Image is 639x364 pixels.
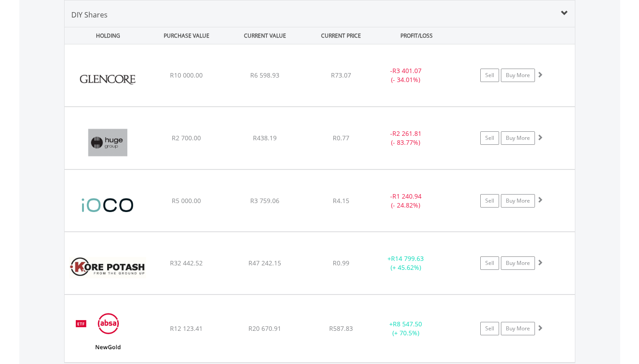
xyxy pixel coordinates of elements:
span: R2 261.81 [392,129,422,138]
div: PROFIT/LOSS [378,27,455,44]
span: R5 000.00 [172,196,201,205]
span: DIY Shares [71,10,108,20]
span: R20 670.91 [248,324,281,333]
span: R47 242.15 [248,259,281,267]
span: R0.77 [333,134,349,142]
span: R587.83 [329,324,353,333]
span: R3 401.07 [392,66,422,75]
div: HOLDING [65,27,147,44]
a: Buy More [501,69,535,82]
div: - (- 83.77%) [372,129,440,147]
span: R6 598.93 [250,71,279,79]
span: R1 240.94 [392,192,422,200]
a: Buy More [501,194,535,208]
span: R10 000.00 [170,71,203,79]
span: R2 700.00 [172,134,201,142]
a: Buy More [501,256,535,270]
a: Sell [480,69,499,82]
span: R32 442.52 [170,259,203,267]
img: EQU.ZA.IOC.png [69,181,146,229]
span: R4.15 [333,196,349,205]
div: CURRENT PRICE [305,27,376,44]
a: Buy More [501,131,535,145]
span: R0.99 [333,259,349,267]
div: + (+ 70.5%) [372,320,440,338]
img: EQU.ZA.GLD.png [69,306,146,360]
a: Sell [480,322,499,335]
div: + (+ 45.62%) [372,254,440,272]
img: EQU.ZA.GLN.png [69,56,146,104]
span: R8 547.50 [393,320,422,328]
div: - (- 24.82%) [372,192,440,210]
img: EQU.ZA.KP2.png [69,243,146,292]
span: R438.19 [253,134,277,142]
div: - (- 34.01%) [372,66,440,84]
span: R14 799.63 [391,254,424,263]
a: Sell [480,131,499,145]
div: CURRENT VALUE [227,27,304,44]
span: R3 759.06 [250,196,279,205]
div: PURCHASE VALUE [148,27,225,44]
a: Sell [480,194,499,208]
img: EQU.ZA.HUG.png [69,118,146,167]
a: Buy More [501,322,535,335]
span: R12 123.41 [170,324,203,333]
span: R73.07 [331,71,351,79]
a: Sell [480,256,499,270]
